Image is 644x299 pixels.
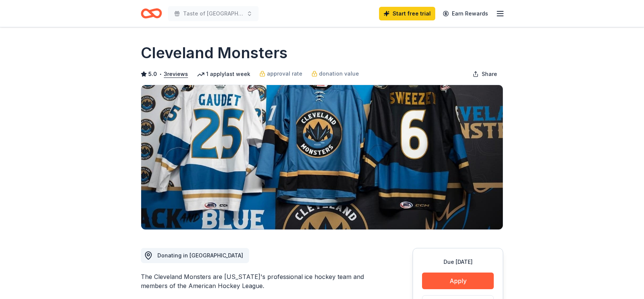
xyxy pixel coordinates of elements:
span: 5.0 [148,70,157,79]
span: • [159,71,162,77]
a: Start free trial [379,7,435,20]
div: Due [DATE] [422,257,494,266]
span: Donating in [GEOGRAPHIC_DATA] [157,252,243,259]
a: Earn Rewards [438,7,493,20]
h1: Cleveland Monsters [141,42,288,64]
span: approval rate [267,69,302,78]
a: approval rate [259,69,302,78]
a: Home [141,5,162,22]
div: 1 apply last week [197,70,250,79]
img: Image for Cleveland Monsters [141,85,503,229]
div: The Cleveland Monsters are [US_STATE]'s professional ice hockey team and members of the American ... [141,272,376,290]
span: Taste of [GEOGRAPHIC_DATA] [183,9,243,18]
button: Apply [422,273,494,289]
span: donation value [319,69,359,78]
button: 3reviews [164,70,188,79]
span: Share [482,70,497,79]
button: Share [467,67,503,82]
a: donation value [311,69,359,78]
button: Taste of [GEOGRAPHIC_DATA] [168,6,259,21]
